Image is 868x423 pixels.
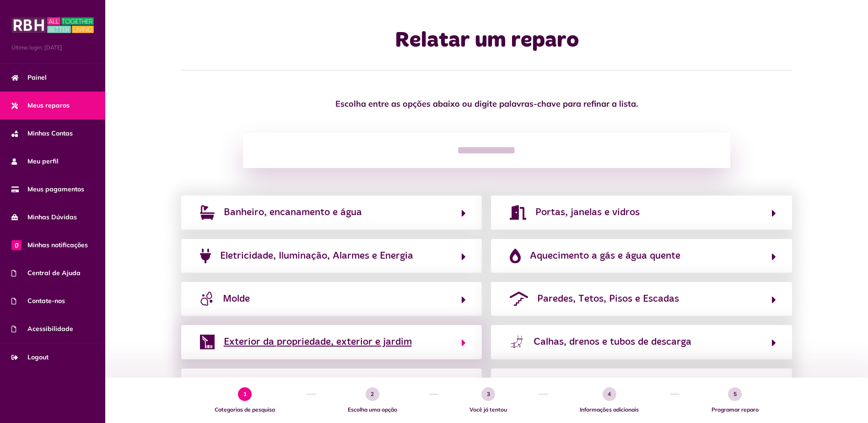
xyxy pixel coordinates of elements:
[197,248,466,264] button: Eletricidade, Iluminação, Alarmes e Energia
[27,129,73,137] font: Minhas Contas
[27,353,49,361] font: Logout
[11,240,22,250] span: 0
[200,335,215,349] img: external.png
[224,205,362,220] span: Banheiro, encanamento e água
[507,291,776,307] button: Paredes, Tetos, Pisos e Escadas
[27,185,84,193] font: Meus pagamentos
[197,334,466,350] button: Exterior da propriedade, exterior e jardim
[238,387,252,401] span: 1
[27,241,88,249] font: Minhas notificações
[530,249,680,263] span: Aquecimento a gás e água quente
[510,335,524,349] img: leaking-pipe.png
[27,297,65,305] font: Contate-nos
[442,406,534,414] span: Você já tentou
[27,157,59,165] font: Meu perfil
[188,406,302,414] span: Categorias de pesquisa
[27,213,77,221] font: Minhas Dúvidas
[481,387,495,401] span: 3
[305,27,669,54] h1: Relatar um reparo
[507,205,776,220] button: Portas, janelas e vidros
[197,205,466,220] button: Banheiro, encanamento e água
[510,249,521,263] img: fire-flame-simple-solid-purple.png
[27,269,81,277] font: Central de Ajuda
[200,292,214,306] img: mould-icon.jpg
[223,292,250,306] span: Molde
[507,334,776,350] button: Calhas, drenos e tubos de descarga
[684,406,786,414] span: Programar reparo
[507,248,776,264] button: Aquecimento a gás e água quente
[220,249,413,263] span: Eletricidade, Iluminação, Alarmes e Energia
[11,16,94,34] img: Meu RBH
[510,205,526,220] img: door-open-solid-purple.png
[224,335,412,349] span: Exterior da propriedade, exterior e jardim
[27,73,47,81] font: Painel
[321,406,425,414] span: Escolha uma opção
[603,387,616,401] span: 4
[197,291,466,307] button: Molde
[537,292,679,306] span: Paredes, Tetos, Pisos e Escadas
[27,101,70,109] font: Meus reparos
[553,406,666,414] span: Informações adicionais
[200,249,211,263] img: plug-solid-purple.png
[534,335,691,349] span: Calhas, drenos e tubos de descarga
[366,387,379,401] span: 2
[510,292,528,306] img: roof-stairs-purple.png
[200,205,215,220] img: bath.png
[335,98,638,109] strong: Escolha entre as opções abaixo ou digite palavras-chave para refinar a lista.
[27,325,73,333] font: Acessibilidade
[728,387,742,401] span: 5
[11,43,94,52] span: Último login: [DATE]
[535,205,640,220] span: Portas, janelas e vidros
